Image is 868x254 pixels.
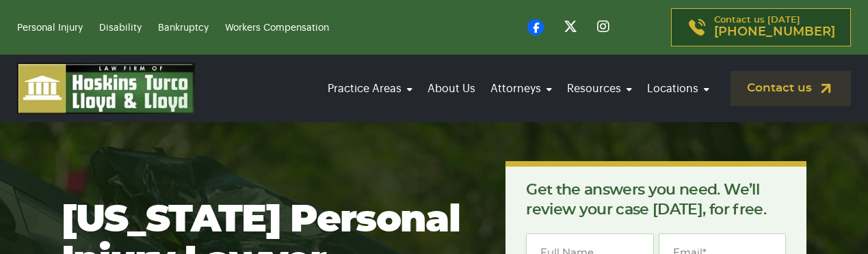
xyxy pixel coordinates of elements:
span: [PHONE_NUMBER] [714,25,835,39]
a: Practice Areas [324,70,417,108]
a: About Us [423,70,479,108]
a: Personal Injury [17,23,83,33]
a: Contact us [731,71,851,106]
a: Resources [563,70,636,108]
a: Workers Compensation [225,23,329,33]
a: Bankruptcy [158,23,209,33]
p: Contact us [DATE] [714,16,835,39]
img: logo [17,63,195,114]
a: Disability [99,23,142,33]
a: Contact us [DATE][PHONE_NUMBER] [671,8,851,46]
a: Attorneys [486,70,556,108]
a: Locations [643,70,713,108]
p: Get the answers you need. We’ll review your case [DATE], for free. [526,180,786,220]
